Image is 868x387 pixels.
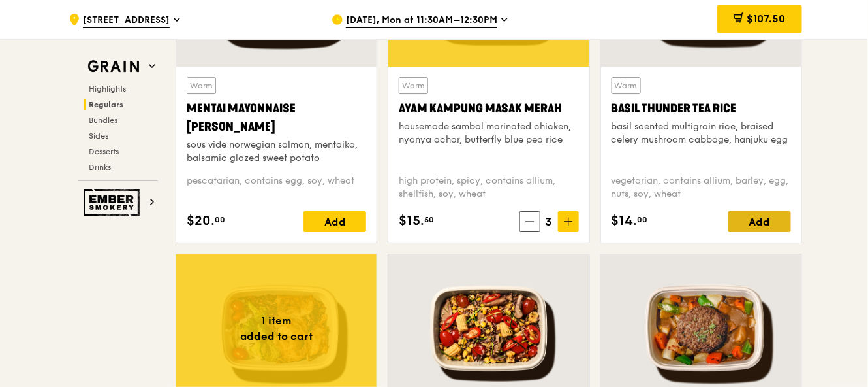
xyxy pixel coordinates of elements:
span: Sides [89,131,108,141]
span: 3 [540,212,558,231]
div: Warm [612,77,641,94]
span: $14. [612,211,638,231]
span: $20. [187,211,215,231]
div: Warm [187,77,216,94]
span: 00 [215,214,225,225]
div: pescatarian, contains egg, soy, wheat [187,175,366,201]
img: Ember Smokery web logo [84,189,144,216]
div: basil scented multigrain rice, braised celery mushroom cabbage, hanjuku egg [612,120,791,146]
span: 50 [424,214,434,225]
div: Basil Thunder Tea Rice [612,99,791,118]
span: [DATE], Mon at 11:30AM–12:30PM [346,14,497,28]
div: high protein, spicy, contains allium, shellfish, soy, wheat [399,175,578,201]
span: Bundles [89,116,117,125]
div: Add [728,211,791,232]
img: Grain web logo [84,55,144,78]
div: sous vide norwegian salmon, mentaiko, balsamic glazed sweet potato [187,139,366,165]
span: $107.50 [747,12,786,25]
span: Desserts [89,147,119,156]
span: Drinks [89,163,111,172]
div: housemade sambal marinated chicken, nyonya achar, butterfly blue pea rice [399,120,578,146]
div: Warm [399,77,428,94]
span: Highlights [89,84,126,93]
span: Regulars [89,100,123,109]
span: 00 [638,214,648,225]
span: [STREET_ADDRESS] [83,14,170,28]
div: vegetarian, contains allium, barley, egg, nuts, soy, wheat [612,175,791,201]
div: Mentai Mayonnaise [PERSON_NAME] [187,99,366,136]
div: Ayam Kampung Masak Merah [399,99,578,118]
span: $15. [399,211,424,231]
div: Add [303,211,366,232]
